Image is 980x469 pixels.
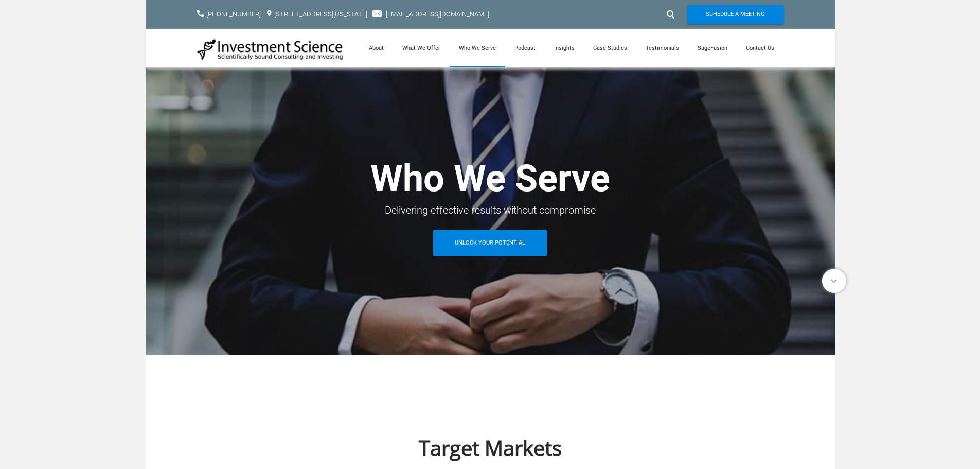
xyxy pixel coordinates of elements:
a: Unlock Your Potential [433,230,547,256]
span: Unlock Your Potential [455,230,525,256]
div: Delivering effective results without compromise [197,201,783,219]
a: Insights [545,29,584,67]
a: Who We Serve [450,29,505,67]
img: Investment Science | NYC Consulting Services [197,38,344,61]
a: Podcast [505,29,545,67]
a: [STREET_ADDRESS][US_STATE]​ [274,10,367,18]
a: [PHONE_NUMBER] [206,10,261,18]
a: What We Offer [393,29,450,67]
a: About [360,29,393,67]
strong: Who We Serve [370,157,610,200]
span: Schedule A Meeting [706,5,765,24]
a: Case Studies [584,29,636,67]
a: [EMAIL_ADDRESS][DOMAIN_NAME] [386,10,489,18]
h1: Target Markets [197,438,783,458]
a: Testimonials [636,29,688,67]
a: SageFusion [688,29,737,67]
a: Schedule A Meeting [687,5,783,24]
a: Contact Us [737,29,783,67]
